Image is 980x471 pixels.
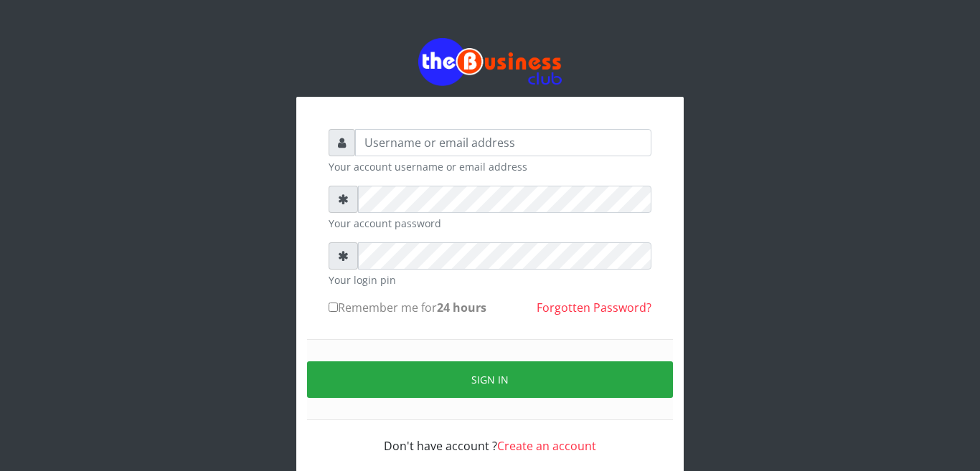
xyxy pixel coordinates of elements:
[497,438,596,454] a: Create an account
[329,159,651,174] small: Your account username or email address
[329,303,338,312] input: Remember me for24 hours
[355,129,651,156] input: Username or email address
[329,216,651,231] small: Your account password
[329,420,651,455] div: Don't have account ?
[537,300,651,315] a: Forgotten Password?
[329,299,486,316] label: Remember me for
[437,300,486,315] b: 24 hours
[329,272,651,287] small: Your login pin
[307,361,673,398] button: Sign in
